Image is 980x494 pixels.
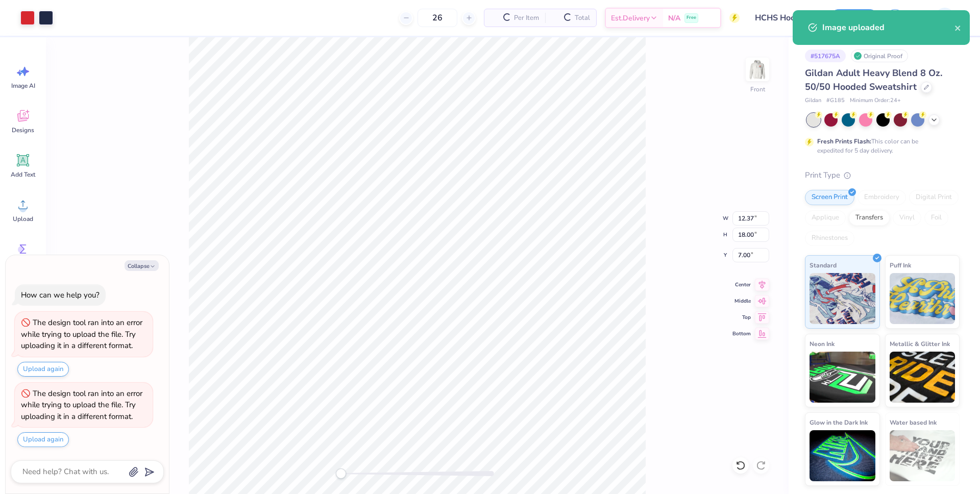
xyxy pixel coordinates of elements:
span: Add Text [11,170,35,179]
div: Applique [805,210,846,226]
span: Per Item [514,13,539,23]
div: The design tool ran into an error while trying to upload the file. Try uploading it in a differen... [21,317,142,351]
div: # 517675A [805,50,846,62]
button: close [954,21,962,34]
div: Image uploaded [822,21,954,34]
img: Front [747,59,768,80]
span: Middle [732,297,751,305]
div: Transfers [849,210,890,226]
div: Digital Print [909,190,959,205]
span: Total [575,13,590,23]
span: Puff Ink [890,260,911,270]
img: Water based Ink [890,430,955,481]
div: Print Type [805,169,960,181]
span: Minimum Order: 24 + [850,96,901,105]
img: Glow in the Dark Ink [810,430,875,481]
img: Vincent Roxas [935,8,955,28]
span: Image AI [11,82,35,90]
input: – – [418,9,457,27]
div: Rhinestones [805,231,854,246]
div: Embroidery [857,190,906,205]
span: Designs [12,126,34,134]
span: Standard [810,260,837,270]
span: Est. Delivery [611,13,650,23]
span: # G185 [826,96,845,105]
span: Metallic & Glitter Ink [890,338,950,349]
span: N/A [668,13,680,23]
span: Bottom [732,330,751,338]
a: VR [917,8,960,28]
div: Vinyl [893,210,921,226]
button: Upload again [17,362,69,377]
div: This color can be expedited for 5 day delivery. [817,137,943,155]
span: Neon Ink [810,338,835,349]
img: Neon Ink [810,352,875,403]
button: Upload again [17,432,69,447]
div: Screen Print [805,190,854,205]
span: Gildan [805,96,821,105]
div: The design tool ran into an error while trying to upload the file. Try uploading it in a differen... [21,388,142,422]
div: How can we help you? [21,290,100,300]
span: Top [732,313,751,322]
img: Metallic & Glitter Ink [890,352,955,403]
button: Collapse [125,260,159,271]
div: Original Proof [851,50,908,62]
span: Water based Ink [890,417,937,428]
span: Upload [13,215,33,223]
strong: Fresh Prints Flash: [817,137,871,145]
img: Standard [810,273,875,324]
span: Glow in the Dark Ink [810,417,868,428]
img: Puff Ink [890,273,955,324]
span: Free [687,14,696,21]
div: Accessibility label [336,468,346,479]
input: Untitled Design [747,8,822,28]
div: Foil [924,210,948,226]
span: Gildan Adult Heavy Blend 8 Oz. 50/50 Hooded Sweatshirt [805,67,942,93]
div: Front [750,85,765,94]
span: Center [732,281,751,289]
